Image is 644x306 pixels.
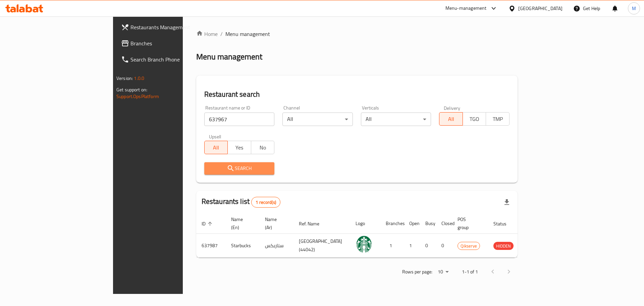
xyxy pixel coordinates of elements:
[404,213,420,234] th: Open
[350,213,380,234] th: Logo
[499,194,515,210] div: Export file
[116,85,147,94] span: Get support on:
[486,112,509,126] button: TMP
[463,112,486,126] button: TGO
[402,268,432,276] p: Rows per page:
[130,55,215,63] span: Search Branch Phone
[116,19,221,35] a: Restaurants Management
[134,74,144,83] span: 1.0.0
[196,213,546,258] table: enhanced table
[442,114,460,124] span: All
[444,105,461,110] label: Delivery
[204,141,228,154] button: All
[196,51,262,62] h2: Menu management
[225,30,270,38] span: Menu management
[231,215,252,231] span: Name (En)
[445,4,487,12] div: Menu-management
[293,234,350,258] td: [GEOGRAPHIC_DATA] (44042)
[230,143,249,152] span: Yes
[130,39,215,47] span: Branches
[493,242,514,250] span: HIDDEN
[462,268,478,276] p: 1-1 of 1
[439,112,463,126] button: All
[493,220,515,228] span: Status
[220,30,223,38] li: /
[251,197,280,208] div: Total records count
[116,35,221,51] a: Branches
[404,234,420,258] td: 1
[632,5,636,12] span: M
[435,267,451,277] div: Rows per page:
[116,51,221,68] a: Search Branch Phone
[209,134,221,139] label: Upsell
[380,234,404,258] td: 1
[204,113,275,126] input: Search for restaurant name or ID..
[116,92,159,101] a: Support.OpsPlatform
[282,113,353,126] div: All
[489,114,507,124] span: TMP
[260,234,293,258] td: ستاربكس
[436,213,452,234] th: Closed
[254,143,272,152] span: No
[361,113,431,126] div: All
[204,89,509,99] h2: Restaurant search
[202,196,280,208] h2: Restaurants list
[204,162,275,175] button: Search
[265,215,285,231] span: Name (Ar)
[130,23,215,31] span: Restaurants Management
[458,215,480,231] span: POS group
[207,143,225,152] span: All
[420,234,436,258] td: 0
[196,30,518,38] nav: breadcrumb
[116,74,133,83] span: Version:
[356,236,372,253] img: Starbucks
[202,220,214,228] span: ID
[210,164,269,173] span: Search
[299,220,328,228] span: Ref. Name
[466,114,484,124] span: TGO
[226,234,260,258] td: Starbucks
[251,141,275,154] button: No
[252,199,280,206] span: 1 record(s)
[420,213,436,234] th: Busy
[518,5,562,12] div: [GEOGRAPHIC_DATA]
[458,242,480,250] span: Qikserve
[380,213,404,234] th: Branches
[227,141,251,154] button: Yes
[436,234,452,258] td: 0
